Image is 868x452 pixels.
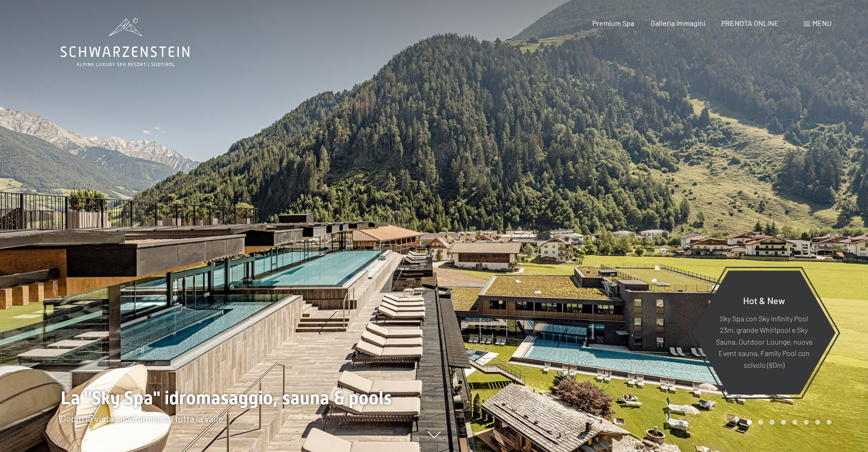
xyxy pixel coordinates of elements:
a: Galleria immagini [651,19,705,27]
span: Hot & New [743,295,785,305]
div: Carousel Page 6 [804,420,809,425]
a: Hot & New Sky Spa con Sky infinity Pool 23m, grande Whirlpool e Sky Sauna, Outdoor Lounge, nuova ... [692,270,836,395]
span: Consenso marketing* [347,248,416,257]
p: Sky Spa con Sky infinity Pool 23m, grande Whirlpool e Sky Sauna, Outdoor Lounge, nuova Event saun... [714,312,813,371]
div: Carousel Pagination [744,420,832,425]
div: Carousel Page 2 [758,420,763,425]
a: PRENOTA ONLINE [721,19,779,27]
a: Premium Spa [592,19,634,27]
span: Menu [812,19,832,27]
div: Carousel Page 3 [770,420,775,425]
div: Carousel Page 1 (Current Slide) [747,420,752,425]
div: Carousel Page 8 [827,420,832,425]
div: Carousel Page 4 [781,420,786,425]
div: Carousel Page 5 [792,420,797,425]
div: Carousel Page 7 [815,420,820,425]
